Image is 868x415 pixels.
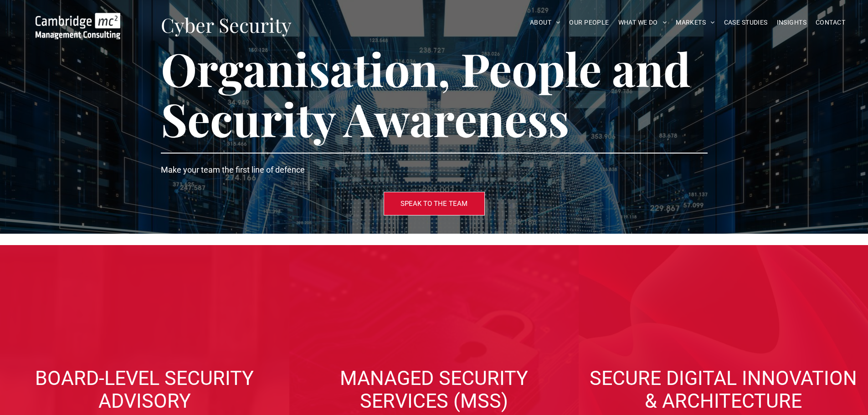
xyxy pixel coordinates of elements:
[401,192,467,215] span: SPEAK TO THE TEAM
[525,15,565,30] a: ABOUT
[565,15,613,30] a: OUR PEOPLE
[36,14,120,24] a: Your Business Transformed | Cambridge Management Consulting
[614,15,672,30] a: WHAT WE DO
[719,15,772,30] a: CASE STUDIES
[161,165,305,174] span: Make your team the first line of defence
[772,15,811,30] a: INSIGHTS
[161,38,691,149] span: Organisation, People and Security Awareness
[671,15,719,30] a: MARKETS
[384,192,485,215] a: SPEAK TO THE TEAM
[811,15,850,30] a: CONTACT
[36,13,120,39] img: Go to Homepage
